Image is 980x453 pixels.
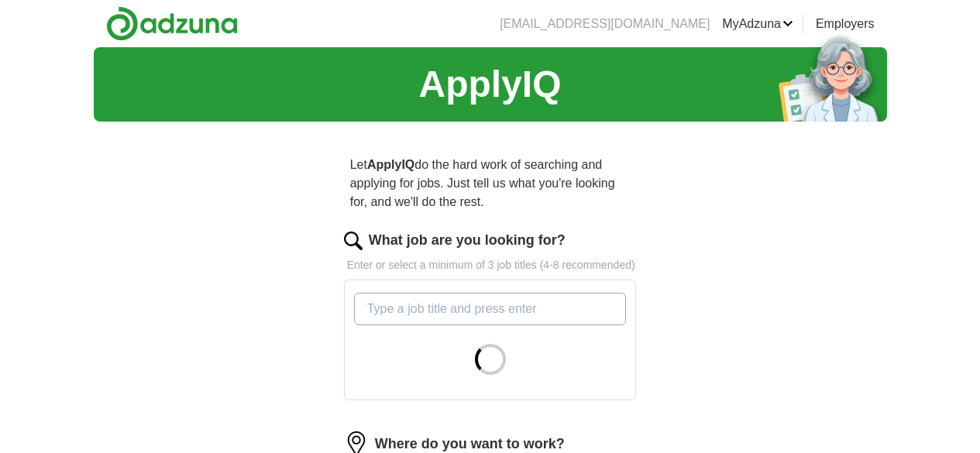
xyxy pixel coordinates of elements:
img: search.png [344,232,363,250]
input: Type a job title and press enter [354,293,627,325]
p: Let do the hard work of searching and applying for jobs. Just tell us what you're looking for, an... [344,149,637,218]
img: Adzuna logo [106,6,238,41]
strong: ApplyIQ [367,158,414,171]
li: [EMAIL_ADDRESS][DOMAIN_NAME] [500,15,710,33]
a: MyAdzuna [722,15,793,33]
h1: ApplyIQ [418,57,561,112]
a: Employers [816,15,875,33]
p: Enter or select a minimum of 3 job titles (4-8 recommended) [344,257,637,273]
label: What job are you looking for? [369,230,566,251]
